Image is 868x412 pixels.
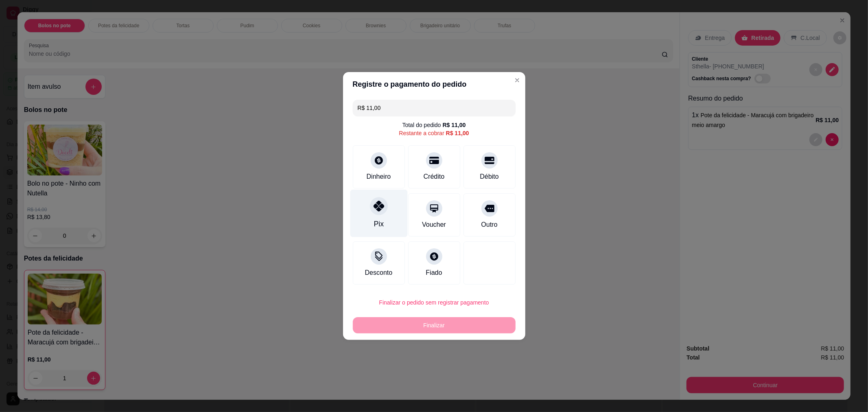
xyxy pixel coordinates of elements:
[358,100,511,116] input: Ex.: hambúrguer de cordeiro
[481,220,497,230] div: Outro
[480,172,498,182] div: Débito
[343,72,525,96] header: Registre o pagamento do pedido
[426,268,442,278] div: Fiado
[446,129,469,137] div: R$ 11,00
[422,220,446,230] div: Voucher
[511,74,524,87] button: Close
[443,121,466,129] div: R$ 11,00
[402,121,466,129] div: Total do pedido
[424,172,445,182] div: Crédito
[374,219,383,229] div: Pix
[353,294,516,311] button: Finalizar o pedido sem registrar pagamento
[399,129,469,137] div: Restante a cobrar
[367,172,391,182] div: Dinheiro
[365,268,393,278] div: Desconto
